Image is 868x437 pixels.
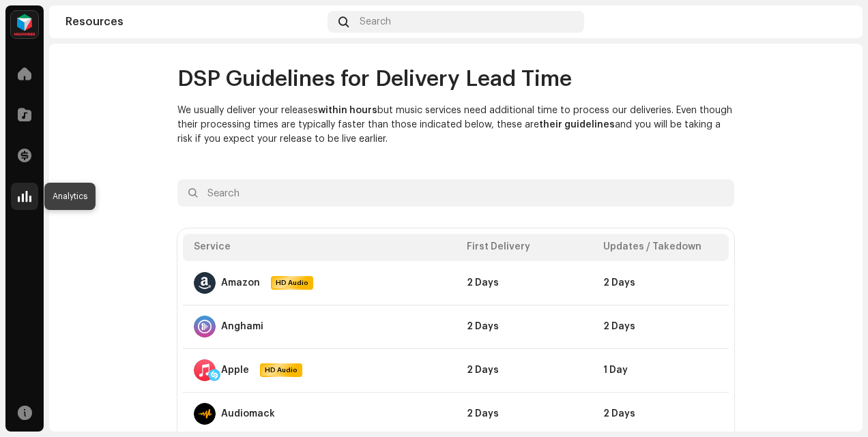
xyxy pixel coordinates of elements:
[456,392,592,436] td: 2 Days
[539,120,615,130] b: their guidelines
[456,348,592,392] td: 2 Days
[272,277,312,288] span: HD Audio
[824,11,846,33] img: 37e75716-897a-4412-97ec-bf054c9def41
[66,16,322,27] div: Resources
[592,261,729,305] td: 2 Days
[592,234,729,261] th: Updates / Takedown
[221,365,249,376] div: Apple
[456,261,592,305] td: 2 Days
[11,11,38,38] img: feab3aad-9b62-475c-8caf-26f15a9573ee
[221,277,260,288] div: Amazon
[261,365,301,376] span: HD Audio
[177,179,734,207] input: Search
[456,234,592,261] th: First Delivery
[360,16,391,27] span: Search
[177,104,734,147] p: We usually deliver your releases but music services need additional time to process our deliverie...
[177,65,734,93] h2: DSP Guidelines for Delivery Lead Time
[221,408,275,419] div: Audiomack
[592,392,729,436] td: 2 Days
[592,305,729,348] td: 2 Days
[318,106,377,115] b: within hours
[183,234,456,261] th: Service
[592,348,729,392] td: 1 Day
[221,321,263,332] div: Anghami
[456,305,592,348] td: 2 Days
